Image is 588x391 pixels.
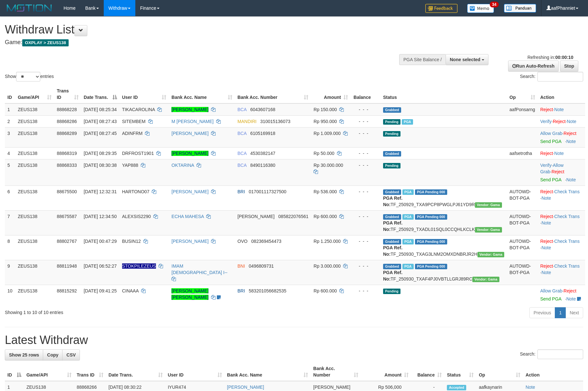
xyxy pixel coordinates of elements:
span: [DATE] 12:34:50 [84,214,117,219]
td: ZEUS138 [15,285,54,305]
span: PGA Pending [415,214,447,220]
img: Button%20Memo.svg [467,4,494,13]
span: MANDIRI [237,119,256,124]
span: [DATE] 08:25:34 [84,107,117,112]
b: PGA Ref. No: [383,270,402,281]
span: Marked by aaftanly [402,119,413,125]
span: Rp 1.009.000 [313,131,341,136]
a: [PERSON_NAME] [227,385,264,390]
th: Trans ID: activate to sort column ascending [54,85,81,103]
th: Amount: activate to sort column ascending [361,363,411,381]
a: Verify [540,163,552,168]
span: Copy 082369454473 to clipboard [251,239,281,244]
td: aafPonsarng [507,103,537,116]
b: PGA Ref. No: [383,245,402,257]
th: Bank Acc. Number: activate to sort column ascending [311,363,361,381]
a: Send PGA [540,139,561,144]
span: [DATE] 09:41:25 [84,288,117,293]
span: Rp 1.250.000 [313,239,341,244]
div: - - - [353,238,378,244]
a: [PERSON_NAME] [171,151,208,156]
span: 88868289 [57,131,77,136]
a: Reject [540,107,553,112]
a: Allow Grab [540,131,562,136]
a: Check Trans [554,239,580,244]
a: Note [554,107,564,112]
th: Game/API: activate to sort column ascending [24,363,74,381]
th: ID: activate to sort column descending [5,363,24,381]
span: PGA Pending [415,239,447,244]
a: Copy [43,349,63,360]
span: Copy 085822076561 to clipboard [278,214,308,219]
td: 8 [5,235,15,260]
span: CSV [66,352,76,358]
div: - - - [353,263,378,269]
span: Grabbed [383,264,401,269]
a: Reject [540,214,553,219]
span: 88815292 [57,288,77,293]
td: ZEUS138 [15,235,54,260]
a: Note [567,119,576,124]
span: TIKACAROLINA [122,107,155,112]
span: 88675500 [57,189,77,194]
a: Run Auto-Refresh [508,61,559,72]
span: Copy 017001117327500 to clipboard [249,189,286,194]
h1: Latest Withdraw [5,334,583,347]
th: User ID: activate to sort column ascending [165,363,225,381]
td: TF_250929_TXA9PCP8PWGLPJ61YD9R [381,186,507,210]
span: BCA [237,163,246,168]
span: 88811948 [57,263,77,269]
td: · · [538,260,585,285]
td: 10 [5,285,15,305]
span: Pending [383,131,400,137]
input: Search: [537,349,583,359]
a: Note [542,195,551,201]
label: Search: [520,349,583,359]
a: [PERSON_NAME] [171,189,208,194]
span: Grabbed [383,107,401,113]
th: Date Trans.: activate to sort column ascending [106,363,165,381]
a: Note [566,296,576,301]
th: Amount: activate to sort column ascending [311,85,351,103]
a: [PERSON_NAME] [PERSON_NAME] [171,288,208,300]
span: Grabbed [383,239,401,244]
span: Copy 8490116380 to clipboard [250,163,275,168]
td: TF_250930_TXAF4PJ0VBTLLGRJ89RC [381,260,507,285]
a: Verify [540,119,552,124]
div: - - - [353,118,378,125]
span: 88868286 [57,119,77,124]
span: ADINFRM [122,131,143,136]
span: · [540,163,564,174]
th: Bank Acc. Name: activate to sort column ascending [169,85,235,103]
span: [PERSON_NAME] [237,214,275,219]
span: PGA Pending [415,264,447,269]
td: ZEUS138 [15,159,54,186]
div: - - - [353,213,378,220]
span: Rp 30.000.000 [313,163,343,168]
td: AUTOWD-BOT-PGA [507,235,537,260]
span: Refreshing in: [527,55,573,60]
span: [DATE] 00:47:29 [84,239,117,244]
span: Copy 6105169918 to clipboard [250,131,275,136]
a: CSV [62,349,80,360]
span: 88802767 [57,239,77,244]
select: Showentries [16,72,40,81]
a: Reject [540,151,553,156]
span: Show 25 rows [9,352,39,358]
span: Copy 6043607168 to clipboard [250,107,275,112]
span: Grabbed [383,189,401,195]
span: Copy 310015136073 to clipboard [260,119,290,124]
td: 1 [5,103,15,116]
img: MOTION_logo.png [5,3,54,13]
a: Show 25 rows [5,349,43,360]
span: Vendor URL: https://trx31.1velocity.biz [472,277,499,282]
button: None selected [446,54,488,65]
a: M [PERSON_NAME] [171,119,214,124]
th: Trans ID: activate to sort column ascending [74,363,106,381]
span: BCA [237,151,246,156]
span: Copy 4530382147 to clipboard [250,151,275,156]
span: [DATE] 08:29:35 [84,151,117,156]
a: Allow Grab [540,163,564,174]
th: Game/API: activate to sort column ascending [15,85,54,103]
th: Balance: activate to sort column ascending [411,363,444,381]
